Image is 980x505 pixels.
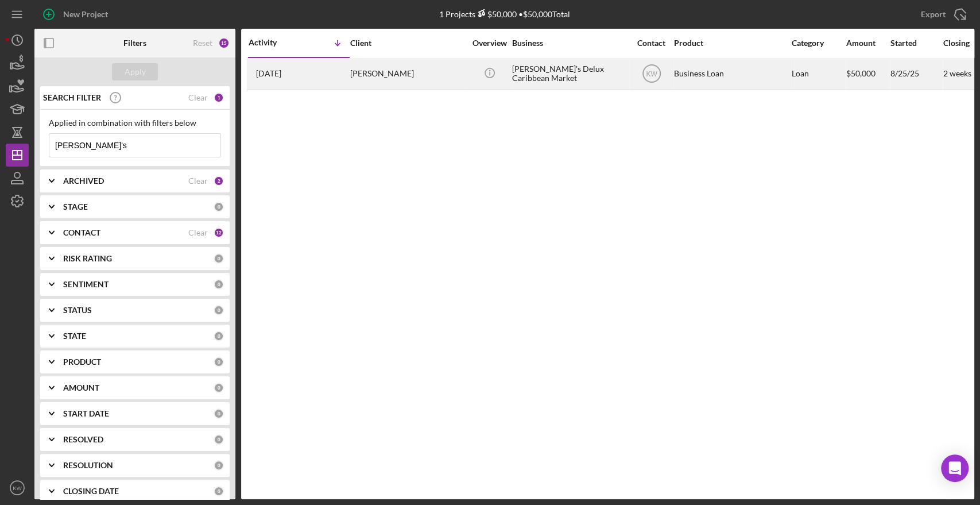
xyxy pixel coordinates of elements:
[43,93,101,102] b: SEARCH FILTER
[630,38,673,48] div: Contact
[439,9,570,19] div: 1 Projects • $50,000 Total
[63,409,109,418] b: START DATE
[475,9,517,19] div: $50,000
[63,280,109,289] b: SENTIMENT
[249,38,299,47] div: Activity
[214,486,224,496] div: 0
[941,454,969,482] div: Open Intercom Messenger
[846,68,876,78] span: $50,000
[188,228,208,237] div: Clear
[350,38,465,48] div: Client
[63,331,86,341] b: STATE
[646,70,657,78] text: KW
[214,383,224,393] div: 0
[63,202,88,211] b: STAGE
[63,357,101,367] b: PRODUCT
[123,38,146,48] b: Filters
[792,59,845,89] div: Loan
[214,176,224,186] div: 2
[63,3,108,26] div: New Project
[909,3,974,26] button: Export
[214,357,224,367] div: 0
[6,476,29,499] button: KW
[13,485,22,491] text: KW
[112,63,158,80] button: Apply
[846,38,889,48] div: Amount
[890,38,942,48] div: Started
[63,176,104,186] b: ARCHIVED
[34,3,119,26] button: New Project
[214,92,224,103] div: 1
[214,434,224,445] div: 0
[890,59,942,89] div: 8/25/25
[63,461,113,470] b: RESOLUTION
[214,331,224,341] div: 0
[674,59,789,89] div: Business Loan
[256,69,281,78] time: 2025-09-11 15:05
[214,202,224,212] div: 0
[674,38,789,48] div: Product
[214,253,224,264] div: 0
[512,38,627,48] div: Business
[63,254,112,263] b: RISK RATING
[63,487,119,496] b: CLOSING DATE
[792,38,845,48] div: Category
[49,118,221,128] div: Applied in combination with filters below
[63,383,99,392] b: AMOUNT
[218,37,230,49] div: 15
[188,176,208,186] div: Clear
[63,306,92,315] b: STATUS
[63,435,103,444] b: RESOLVED
[214,228,224,238] div: 12
[214,279,224,290] div: 0
[125,63,146,80] div: Apply
[350,59,465,89] div: [PERSON_NAME]
[214,460,224,471] div: 0
[188,93,208,102] div: Clear
[943,68,971,78] time: 2 weeks
[512,59,627,89] div: [PERSON_NAME]'s Delux Caribbean Market
[921,3,946,26] div: Export
[468,38,511,48] div: Overview
[214,408,224,419] div: 0
[214,305,224,315] div: 0
[193,38,212,48] div: Reset
[63,228,100,237] b: CONTACT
